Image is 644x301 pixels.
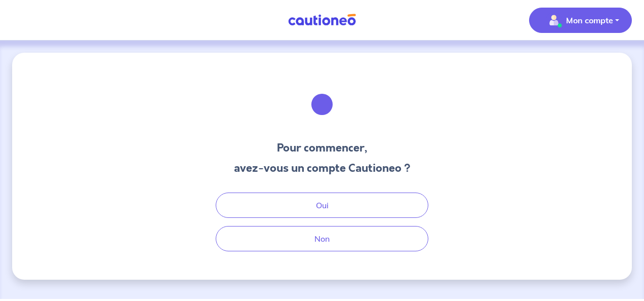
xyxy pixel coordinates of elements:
p: Mon compte [566,14,613,26]
img: Cautioneo [284,14,360,26]
button: Non [216,226,428,251]
img: illu_account_valid_menu.svg [546,12,562,28]
button: Oui [216,193,428,218]
h3: avez-vous un compte Cautioneo ? [234,160,411,176]
img: illu_welcome.svg [295,77,349,132]
h3: Pour commencer, [234,140,411,156]
button: illu_account_valid_menu.svgMon compte [529,8,632,33]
